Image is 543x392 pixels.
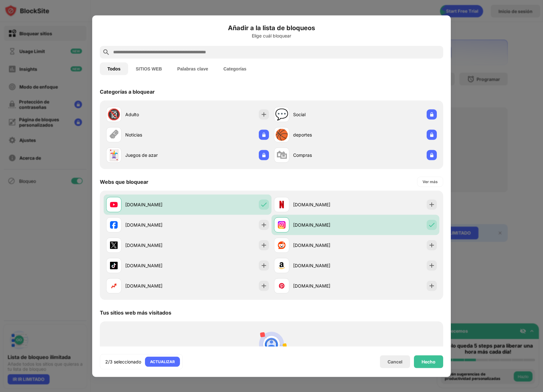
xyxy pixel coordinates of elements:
[125,222,188,228] div: [DOMAIN_NAME]
[100,309,171,316] div: Tus sitios web más visitados
[125,201,188,208] div: [DOMAIN_NAME]
[150,358,175,365] div: ACTUALIZAR
[110,241,118,249] img: favicons
[278,262,285,269] img: favicons
[293,262,355,269] div: [DOMAIN_NAME]
[110,282,118,289] img: favicons
[110,201,118,208] img: favicons
[128,62,169,75] button: SITIOS WEB
[275,108,288,121] div: 💬
[293,152,355,158] div: Compras
[100,178,148,185] div: Webs que bloquear
[276,149,287,162] div: 🛍
[110,262,118,269] img: favicons
[278,241,285,249] img: favicons
[107,108,120,121] div: 🔞
[107,149,120,162] div: 🃏
[125,282,188,289] div: [DOMAIN_NAME]
[278,221,285,229] img: favicons
[125,262,188,269] div: [DOMAIN_NAME]
[125,111,188,118] div: Adulto
[293,131,355,138] div: deportes
[100,23,443,32] h6: Añadir a la lista de bloqueos
[275,128,288,141] div: 🏀
[293,282,355,289] div: [DOMAIN_NAME]
[293,111,355,118] div: Social
[293,222,355,228] div: [DOMAIN_NAME]
[125,131,188,138] div: Noticias
[100,88,155,95] div: Categorías a bloquear
[110,221,118,229] img: favicons
[100,62,128,75] button: Todos
[422,359,436,364] div: Hecho
[105,358,141,365] div: 2/3 seleccionado
[256,329,287,359] img: personal-suggestions.svg
[388,359,402,364] div: Cancel
[125,152,188,158] div: Juegos de azar
[423,178,438,185] div: Ver más
[293,201,355,208] div: [DOMAIN_NAME]
[278,282,285,289] img: favicons
[100,33,443,38] div: Elige cuál bloquear
[102,48,110,56] img: search.svg
[216,62,254,75] button: Categorías
[293,242,355,249] div: [DOMAIN_NAME]
[169,62,216,75] button: Palabras clave
[278,201,285,208] img: favicons
[125,242,188,249] div: [DOMAIN_NAME]
[108,128,119,141] div: 🗞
